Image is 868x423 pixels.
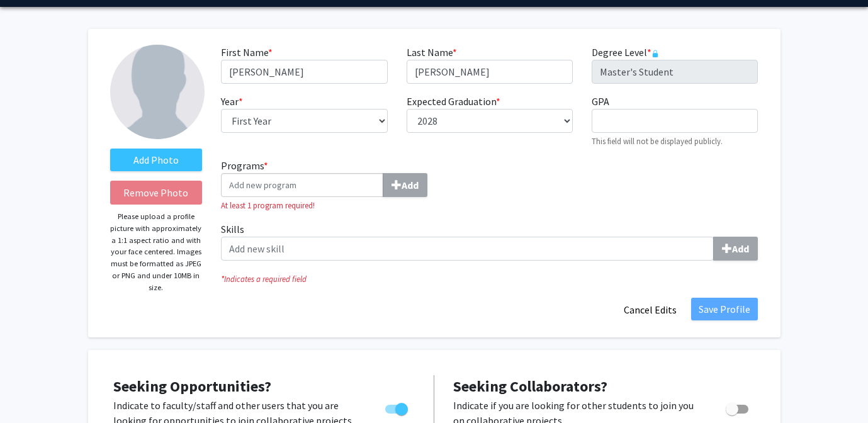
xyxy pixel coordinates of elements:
label: Year [221,94,243,109]
label: Skills [221,222,758,261]
label: First Name [221,45,273,60]
button: Save Profile [691,298,758,320]
button: Cancel Edits [616,298,685,322]
small: At least 1 program required! [221,200,480,211]
button: Skills [713,237,758,261]
iframe: Chat [9,366,54,414]
label: Degree Level [592,45,659,60]
small: This field will not be displayed publicly. [592,136,723,146]
label: Programs [221,158,480,197]
img: Profile Picture [110,45,205,139]
input: Programs*Add [221,173,383,197]
label: GPA [592,94,609,109]
p: Please upload a profile picture with approximately a 1:1 aspect ratio and with your face centered... [110,211,203,293]
b: Add [732,242,749,255]
label: AddProfile Picture [110,149,203,171]
button: Programs* [383,173,427,197]
i: Indicates a required field [221,273,758,285]
svg: This information is provided and automatically updated by Johns Hopkins University and is not edi... [651,50,659,57]
span: Seeking Collaborators? [453,376,607,396]
button: Remove Photo [110,181,203,205]
input: SkillsAdd [221,237,714,261]
label: Last Name [407,45,457,60]
div: Toggle [721,398,755,417]
label: Expected Graduation [407,94,500,109]
div: Toggle [380,398,415,417]
span: Seeking Opportunities? [113,376,271,396]
b: Add [402,179,419,191]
